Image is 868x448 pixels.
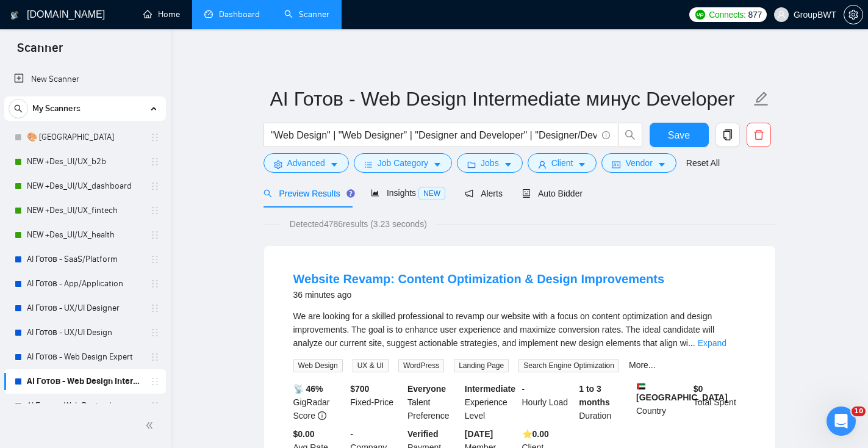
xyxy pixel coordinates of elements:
span: Search Engine Optimization [518,359,619,372]
span: Scanner [7,39,73,65]
span: double-left [145,419,157,432]
span: Advanced [287,156,325,170]
span: folder [467,160,476,169]
a: AI Готов - Web Design Intermediate минус Development [27,394,143,418]
span: holder [150,401,160,411]
span: Preview Results [264,189,351,198]
span: search [9,104,27,113]
span: holder [150,157,160,167]
span: idcard [612,160,620,169]
a: Expand [698,338,726,348]
a: 🎨 [GEOGRAPHIC_DATA] [27,125,143,150]
div: Hourly Load [520,382,577,422]
span: Alerts [465,189,503,198]
b: - [350,429,353,439]
a: Reset All [686,156,720,170]
a: searchScanner [284,9,329,20]
span: holder [150,255,160,264]
b: ⭐️ 0.00 [522,429,549,439]
span: ... [688,338,695,348]
b: $0.00 [293,429,315,439]
div: GigRadar Score [291,382,348,422]
a: AI Готов - UX/UI Design [27,320,143,345]
button: copy [716,123,740,147]
span: caret-down [433,160,442,169]
span: info-circle [602,131,610,139]
span: 10 [852,406,866,416]
button: setting [844,5,863,24]
b: $ 700 [350,384,369,394]
span: bars [364,160,373,169]
a: AI Готов - SaaS/Platform [27,247,143,272]
span: Client [551,156,573,170]
div: Tooltip anchor [345,188,356,199]
span: 877 [748,8,762,21]
span: holder [150,352,160,362]
div: Experience Level [462,382,520,422]
span: holder [150,206,160,215]
div: Country [634,382,691,422]
b: [DATE] [465,429,493,439]
span: holder [150,230,160,240]
div: 36 minutes ago [293,287,665,302]
span: user [777,10,786,19]
span: Jobs [481,156,499,170]
span: holder [150,181,160,191]
span: setting [844,10,863,20]
span: Connects: [709,8,745,21]
span: copy [716,129,739,140]
a: AI Готов - UX/UI Designer [27,296,143,320]
button: search [9,99,28,118]
span: holder [150,132,160,142]
span: UX & UI [353,359,389,372]
img: logo [10,5,19,25]
span: caret-down [658,160,666,169]
button: settingAdvancedcaret-down [264,153,349,173]
span: robot [522,189,531,198]
a: New Scanner [14,67,156,92]
div: Total Spent [691,382,748,422]
b: $ 0 [694,384,703,394]
input: Search Freelance Jobs... [271,128,597,143]
b: 1 to 3 months [579,384,610,407]
button: userClientcaret-down [528,153,597,173]
a: homeHome [143,9,180,20]
a: Website Revamp: Content Optimization & Design Improvements [293,272,665,286]
span: edit [753,91,769,107]
span: Auto Bidder [522,189,583,198]
span: My Scanners [32,96,81,121]
span: Save [668,128,690,143]
img: upwork-logo.png [695,10,705,20]
span: caret-down [578,160,586,169]
a: setting [844,10,863,20]
span: user [538,160,547,169]
span: holder [150,279,160,289]
span: delete [747,129,770,140]
span: holder [150,303,160,313]
b: [GEOGRAPHIC_DATA] [636,382,728,402]
b: Everyone [407,384,446,394]
span: Landing Page [454,359,509,372]
span: WordPress [398,359,444,372]
a: More... [629,360,656,370]
button: search [618,123,642,147]
span: setting [274,160,282,169]
b: Verified [407,429,439,439]
span: caret-down [504,160,512,169]
b: 📡 46% [293,384,323,394]
a: NEW +Des_UI/UX_fintech [27,198,143,223]
span: holder [150,377,160,386]
a: dashboardDashboard [204,9,260,20]
a: AI Готов - App/Application [27,272,143,296]
span: Vendor [625,156,652,170]
li: New Scanner [4,67,166,92]
a: AI Готов - Web Design Expert [27,345,143,369]
span: search [264,189,272,198]
span: info-circle [318,411,326,420]
a: AI Готов - Web Design Intermediate минус Developer [27,369,143,394]
span: holder [150,328,160,338]
button: barsJob Categorycaret-down [354,153,452,173]
span: We are looking for a skilled professional to revamp our website with a focus on content optimizat... [293,311,715,348]
img: 🇦🇪 [637,382,645,391]
a: NEW +Des_UI/UX_b2b [27,150,143,174]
